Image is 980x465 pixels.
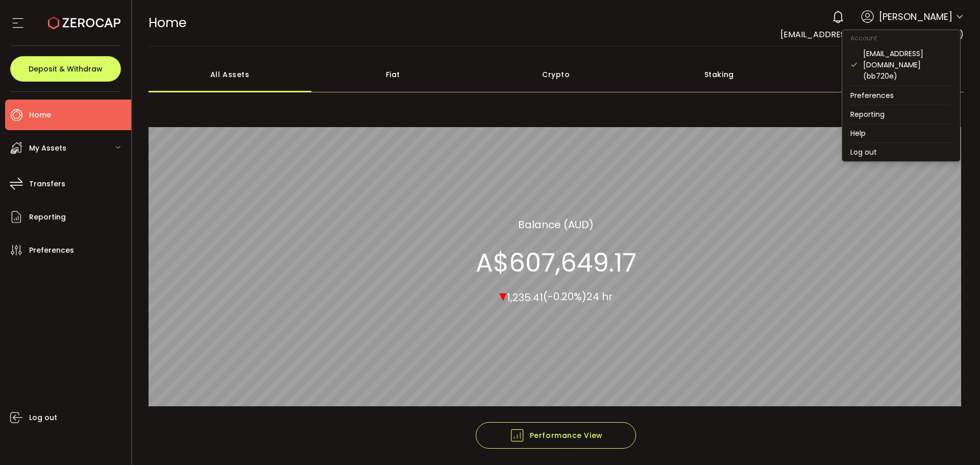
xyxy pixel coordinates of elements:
[10,56,121,82] button: Deposit & Withdraw
[476,422,636,449] button: Performance View
[638,57,801,92] div: Staking
[476,247,636,278] section: A$607,649.17
[929,416,980,465] iframe: Chat Widget
[801,57,964,92] div: Structured Products
[29,108,51,123] span: Home
[29,410,57,425] span: Log out
[842,105,960,124] li: Reporting
[842,86,960,105] li: Preferences
[842,124,960,142] li: Help
[586,289,612,304] span: 24 hr
[29,65,103,72] span: Deposit & Withdraw
[29,141,66,156] span: My Assets
[879,10,952,23] span: [PERSON_NAME]
[509,428,603,443] span: Performance View
[475,57,638,92] div: Crypto
[29,210,66,225] span: Reporting
[863,48,952,82] div: [EMAIL_ADDRESS][DOMAIN_NAME] (bb720e)
[842,34,885,42] span: Account
[543,289,586,304] span: (-0.20%)
[507,290,543,304] span: 1,235.41
[499,284,507,306] span: ▾
[518,216,594,232] section: Balance (AUD)
[149,57,312,92] div: All Assets
[780,29,964,40] span: [EMAIL_ADDRESS][DOMAIN_NAME] (bb720e)
[842,143,960,161] li: Log out
[29,177,65,191] span: Transfers
[311,57,475,92] div: Fiat
[149,14,186,32] span: Home
[29,243,74,258] span: Preferences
